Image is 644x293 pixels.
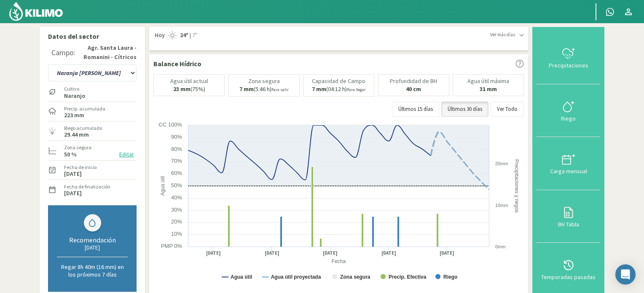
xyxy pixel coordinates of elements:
[173,86,205,92] p: (75%)
[153,31,165,40] span: Hoy
[180,31,188,39] strong: 24º
[64,85,85,93] label: Cultivo
[161,243,182,249] text: PMP 0%
[51,48,75,57] div: Campo:
[171,194,182,201] text: 40%
[443,274,457,280] text: Riego
[332,258,346,264] text: Fecha
[323,250,338,256] text: [DATE]
[117,150,137,159] button: Editar
[312,86,366,93] p: (04:12 h)
[171,158,182,164] text: 70%
[389,274,427,280] text: Precip. Efectiva
[539,116,598,121] div: Riego
[158,121,182,128] text: CC 100%
[75,43,137,62] strong: Agr. Santa Laura - Romanini - Cítricos
[64,171,82,177] label: [DATE]
[8,1,64,22] img: Kilimo
[406,85,421,93] b: 40 cm
[539,274,598,280] div: Temporadas pasadas
[441,102,488,117] button: Últimos 30 días
[347,87,366,92] small: Para llegar
[480,85,497,93] b: 31 mm
[514,159,520,212] text: Precipitaciones y riegos
[312,85,326,93] b: 7 mm
[495,244,505,249] text: 0mm
[64,113,84,118] label: 223 mm
[381,250,396,256] text: [DATE]
[495,203,508,208] text: 10mm
[171,207,182,213] text: 30%
[171,146,182,152] text: 80%
[64,132,89,137] label: 29.44 mm
[440,250,454,256] text: [DATE]
[537,84,600,137] button: Riego
[171,134,182,140] text: 90%
[392,102,439,117] button: Últimos 15 días
[231,274,252,280] text: Agua útil
[57,236,128,244] div: Recomendación
[239,85,254,93] b: 7 mm
[64,191,82,196] label: [DATE]
[312,78,365,84] p: Capacidad de Campo
[490,31,515,38] span: Ver más días
[239,86,289,93] p: (5:46 h)
[173,85,191,93] b: 23 mm
[390,78,437,84] p: Profundidad de BH
[170,78,208,84] p: Agua útil actual
[64,93,85,99] label: Naranjo
[271,87,289,92] small: Para salir
[539,62,598,68] div: Precipitaciones
[190,31,191,40] span: |
[191,31,197,40] span: 7º
[171,231,182,237] text: 10%
[265,250,279,256] text: [DATE]
[48,31,137,41] p: Datos del sector
[57,263,128,278] p: Regar 8h 40m (16 mm) en los próximos 7 días
[206,250,221,256] text: [DATE]
[171,170,182,176] text: 60%
[491,102,524,117] button: Ver Todo
[57,244,128,251] div: [DATE]
[537,137,600,190] button: Carga mensual
[64,144,91,151] label: Zona segura
[271,274,321,280] text: Agua útil proyectada
[64,164,97,171] label: Fecha de inicio
[340,274,370,280] text: Zona segura
[64,152,77,157] label: 50 %
[537,190,600,243] button: BH Tabla
[248,78,280,84] p: Zona segura
[160,176,166,196] text: Agua útil
[495,161,508,166] text: 20mm
[539,168,598,174] div: Carga mensual
[171,182,182,188] text: 50%
[64,105,105,113] label: Precip. acumulada
[467,78,509,84] p: Agua útil máxima
[64,124,102,132] label: Riego acumulado
[539,221,598,227] div: BH Tabla
[153,59,201,69] p: Balance Hídrico
[64,183,110,191] label: Fecha de finalización
[171,218,182,225] text: 20%
[537,31,600,84] button: Precipitaciones
[615,264,636,285] div: Open Intercom Messenger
